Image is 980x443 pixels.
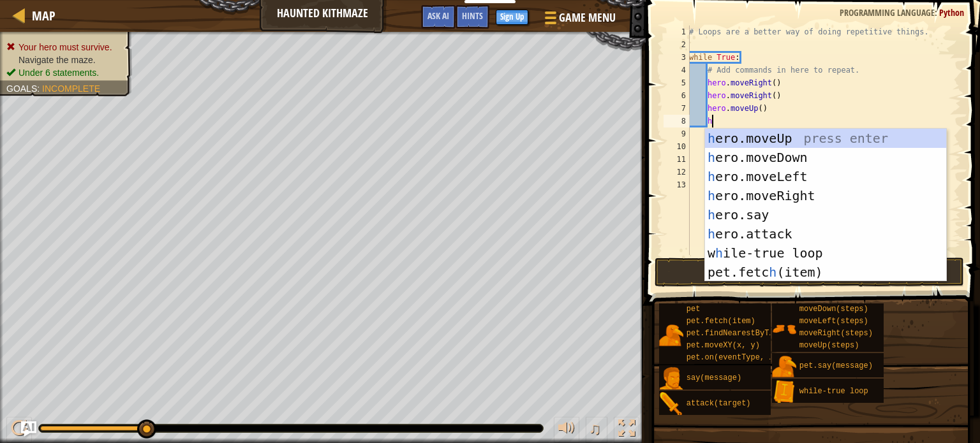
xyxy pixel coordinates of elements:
[554,417,579,443] button: Adjust volume
[687,399,751,408] span: attack(target)
[799,361,873,370] span: pet.say(message)
[6,84,37,94] span: Goals
[799,305,868,314] span: moveDown(steps)
[588,419,601,438] span: ♫
[32,7,56,24] span: Map
[6,417,32,443] button: Ctrl + P: Play
[37,84,42,94] span: :
[687,353,806,362] span: pet.on(eventType, handler)
[664,166,690,178] div: 12
[421,5,456,29] button: Ask AI
[772,317,796,341] img: portrait.png
[659,367,683,391] img: portrait.png
[462,10,483,22] span: Hints
[799,387,868,396] span: while-true loop
[659,323,683,347] img: portrait.png
[939,6,964,18] span: Python
[687,374,741,382] span: say(message)
[664,89,690,102] div: 6
[21,421,36,437] button: Ask AI
[655,258,964,287] button: Run
[772,380,796,404] img: portrait.png
[664,64,690,76] div: 4
[19,42,112,52] span: Your hero must survive.
[535,5,623,35] button: Game Menu
[6,41,122,54] li: Your hero must survive.
[664,25,690,38] div: 1
[687,305,701,314] span: pet
[664,153,690,166] div: 11
[19,68,99,78] span: Under 6 statements.
[687,341,760,350] span: pet.moveXY(x, y)
[840,6,935,18] span: Programming language
[664,102,690,115] div: 7
[799,329,873,338] span: moveRight(steps)
[26,7,56,24] a: Map
[664,127,690,140] div: 9
[559,10,616,26] span: Game Menu
[935,6,939,18] span: :
[687,317,755,326] span: pet.fetch(item)
[42,84,100,94] span: Incomplete
[664,178,690,191] div: 13
[799,317,868,326] span: moveLeft(steps)
[659,392,683,416] img: portrait.png
[664,51,690,64] div: 3
[586,417,607,443] button: ♫
[799,341,859,350] span: moveUp(steps)
[19,55,96,65] span: Navigate the maze.
[496,10,528,25] button: Sign Up
[772,354,796,379] img: portrait.png
[687,329,810,338] span: pet.findNearestByType(type)
[664,38,690,51] div: 2
[6,54,122,66] li: Navigate the maze.
[427,10,449,22] span: Ask AI
[664,115,690,127] div: 8
[6,66,122,79] li: Under 6 statements.
[614,417,639,443] button: Toggle fullscreen
[664,76,690,89] div: 5
[664,140,690,153] div: 10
